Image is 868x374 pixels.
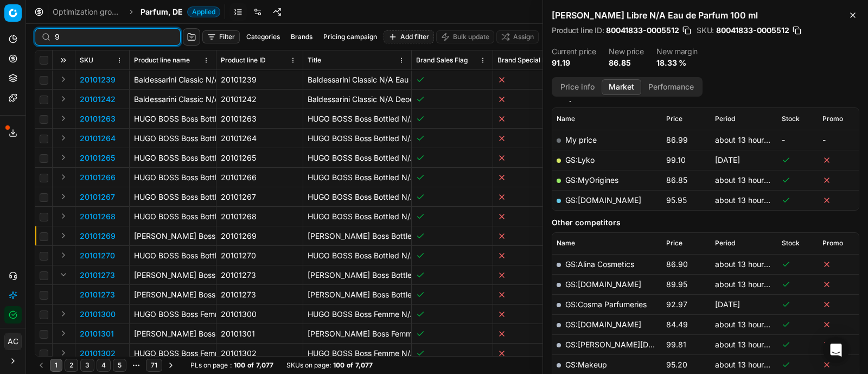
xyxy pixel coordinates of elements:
span: Applied [187,7,220,17]
div: 20101242 [221,94,298,105]
span: Brand Special Display [497,56,564,65]
div: 20101302 [221,348,298,359]
span: 95.20 [666,360,687,369]
p: 20101270 [80,250,115,261]
button: 20101301 [80,328,114,339]
a: GS:Cosma Parfumeries [565,300,647,309]
p: HUGO BOSS Boss Bottled N/A Eau de Toilette 200 ml [308,153,407,163]
div: HUGO BOSS Boss Bottled N/A After Shave Lotion 50 ml [134,172,212,183]
span: Name [557,239,575,248]
button: Performance [641,79,701,95]
span: PLs on page [190,361,228,370]
div: HUGO BOSS Boss Bottled N/A Eau de Toilette 100 ml [134,133,212,144]
span: Title [308,56,321,65]
span: SKU : [697,27,714,34]
button: 20101268 [80,211,116,222]
span: 95.95 [666,195,687,205]
div: HUGO BOSS Boss Bottled N/A After Shave Lotion 100 ml [134,192,212,202]
span: 86.85 [666,175,687,185]
div: HUGO BOSS Boss Bottled N/A Deodorant Spray 150 ml [134,250,212,261]
button: Expand [57,327,70,340]
span: Product line ID [221,56,266,65]
button: Brands [286,30,317,43]
p: HUGO BOSS Boss Femme N/A Eau de Parfum 75 ml [308,348,407,359]
span: Period [715,115,735,123]
button: 20101264 [80,133,116,144]
button: 20101263 [80,113,116,124]
span: Stock [782,239,800,248]
div: HUGO BOSS Boss Femme N/A Eau de Parfum 75 ml [134,348,212,359]
p: HUGO BOSS Boss Bottled N/A Eau de Toilette 50 ml [308,113,407,124]
button: 20101265 [80,153,115,163]
p: HUGO BOSS Boss Bottled N/A Deodorant Spray 150 ml [308,250,407,261]
a: GS:MyOrigines [565,175,618,185]
div: 20101273 [221,270,298,281]
button: Expand [57,112,70,125]
p: HUGO BOSS Boss Femme N/A Eau de Parfum 30 ml [308,309,407,320]
span: AC [5,333,21,350]
div: [PERSON_NAME] Boss Bottled Night Eau de Toilette 100 ml [134,289,212,300]
dt: New price [609,48,643,55]
div: 20101268 [221,211,298,222]
button: 20101273 [80,270,115,281]
span: about 13 hours ago [715,175,783,185]
div: 20101269 [221,231,298,242]
button: Expand [57,170,70,183]
button: Expand [57,73,70,86]
a: GS:Makeup [565,360,607,369]
button: AC [4,333,22,350]
strong: of [347,361,353,370]
span: 89.95 [666,280,687,289]
button: Bulk update [436,30,494,43]
span: Parfum, DE [141,7,183,17]
dd: 91.19 [552,58,596,68]
button: Expand [57,131,70,144]
button: 20101266 [80,172,116,183]
div: 20101301 [221,328,298,339]
a: GS:[DOMAIN_NAME] [565,320,641,329]
strong: 7,077 [355,361,373,370]
p: [PERSON_NAME] Boss Femme N/A Eau de Parfum 50 ml [308,328,407,339]
div: 20101270 [221,250,298,261]
input: Search by SKU or title [55,31,174,42]
strong: 100 [333,361,344,370]
span: Promo [822,239,843,248]
button: Filter [202,30,240,43]
button: Expand [57,268,70,281]
button: Categories [242,30,284,43]
strong: 100 [234,361,245,370]
button: Expand [57,151,70,164]
button: 20101300 [80,309,116,320]
a: GS:[DOMAIN_NAME] [565,195,641,205]
button: 2 [65,359,78,372]
span: Brand Sales Flag [416,56,468,65]
p: Baldessarini Classic N/A Deodorant Stick 75 ml [308,94,407,105]
dt: Current price [552,48,596,55]
h5: Other competitors [552,217,859,228]
button: Price info [553,79,602,95]
div: [PERSON_NAME] Boss Bottled Night Eau de Toilette 100 ml [134,270,212,281]
button: 20101269 [80,231,116,242]
span: 99.10 [666,155,686,164]
button: 20101273 [80,289,115,300]
span: 84.49 [666,320,688,329]
div: 20101239 [221,74,298,85]
p: HUGO BOSS Boss Bottled N/A After Shave Lotion 100 ml [308,192,407,202]
span: about 13 hours ago [715,320,783,329]
span: [DATE] [715,155,740,164]
p: HUGO BOSS Boss Bottled N/A Eau de Toilette 100 ml [308,133,407,144]
button: Go to next page [164,359,177,372]
p: 20101242 [80,94,116,105]
span: Name [557,115,575,123]
span: Period [715,239,735,248]
span: 92.97 [666,300,687,309]
span: Price [666,115,682,123]
div: HUGO BOSS Boss Femme N/A Eau de Parfum 30 ml [134,309,212,320]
